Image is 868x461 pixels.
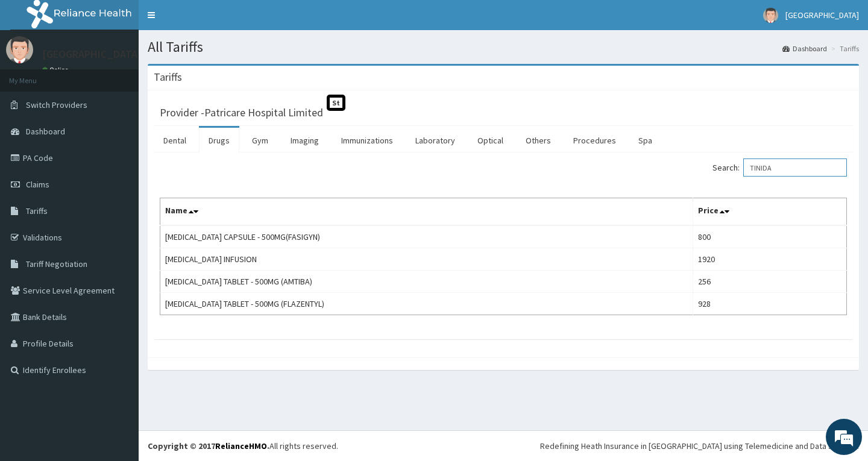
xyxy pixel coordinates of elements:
[281,128,329,153] a: Imaging
[6,36,33,63] img: User Image
[327,95,345,111] span: St
[693,271,847,293] td: 256
[42,66,71,74] a: Online
[242,128,278,153] a: Gym
[160,225,693,248] td: [MEDICAL_DATA] CAPSULE - 500MG(FASIGYN)
[63,67,203,83] div: Chat with us now
[712,158,847,177] label: Search:
[42,49,142,60] p: [GEOGRAPHIC_DATA]
[763,8,778,23] img: User Image
[785,10,859,20] span: [GEOGRAPHIC_DATA]
[6,329,230,371] textarea: Type your message and hit 'Enter'
[564,128,626,153] a: Procedures
[139,430,868,461] footer: All rights reserved.
[215,441,267,451] a: RelianceHMO
[26,179,49,190] span: Claims
[516,128,561,153] a: Others
[693,293,847,315] td: 928
[70,152,166,274] span: We're online!
[160,107,323,118] h3: Provider - Patricare Hospital Limited
[160,293,693,315] td: [MEDICAL_DATA] TABLET - 500MG (FLAZENTYL)
[406,128,465,153] a: Laboratory
[782,43,827,54] a: Dashboard
[199,128,239,153] a: Drugs
[26,259,87,269] span: Tariff Negotiation
[693,225,847,248] td: 800
[154,128,196,153] a: Dental
[160,271,693,293] td: [MEDICAL_DATA] TABLET - 500MG (AMTIBA)
[468,128,513,153] a: Optical
[693,248,847,271] td: 1920
[26,205,48,216] span: Tariffs
[332,128,403,153] a: Immunizations
[160,248,693,271] td: [MEDICAL_DATA] INFUSION
[26,126,65,137] span: Dashboard
[148,441,269,451] strong: Copyright © 2017 .
[148,39,859,55] h1: All Tariffs
[828,43,859,54] li: Tariffs
[693,198,847,226] th: Price
[629,128,662,153] a: Spa
[540,440,859,452] div: Redefining Heath Insurance in [GEOGRAPHIC_DATA] using Telemedicine and Data Science!
[198,6,227,35] div: Minimize live chat window
[154,72,182,83] h3: Tariffs
[160,198,693,226] th: Name
[22,60,49,90] img: d_794563401_company_1708531726252_794563401
[743,158,847,177] input: Search:
[26,99,87,110] span: Switch Providers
